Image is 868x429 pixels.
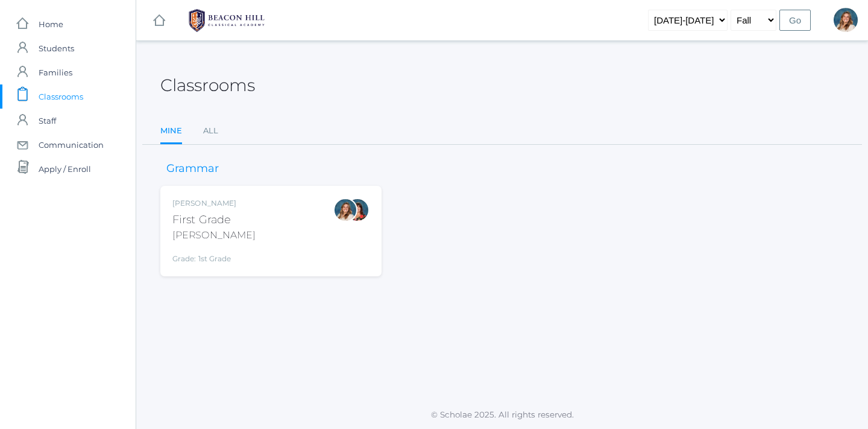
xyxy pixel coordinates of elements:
[333,198,357,222] div: Liv Barber
[39,133,104,157] span: Communication
[172,228,256,243] div: [PERSON_NAME]
[834,8,858,32] div: Liv Barber
[779,10,811,31] input: Go
[136,408,868,421] p: © Scholae 2025. All rights reserved.
[172,198,256,209] div: [PERSON_NAME]
[172,212,256,228] div: First Grade
[39,60,72,84] span: Families
[160,76,255,95] h2: Classrooms
[172,247,256,264] div: Grade: 1st Grade
[345,198,370,222] div: Heather Wallock
[203,119,218,143] a: All
[160,119,182,145] a: Mine
[39,109,56,133] span: Staff
[39,157,91,181] span: Apply / Enroll
[181,5,272,36] img: BHCALogos-05-308ed15e86a5a0abce9b8dd61676a3503ac9727e845dece92d48e8588c001991.png
[39,12,63,36] span: Home
[39,84,83,109] span: Classrooms
[160,163,225,175] h3: Grammar
[39,36,74,60] span: Students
